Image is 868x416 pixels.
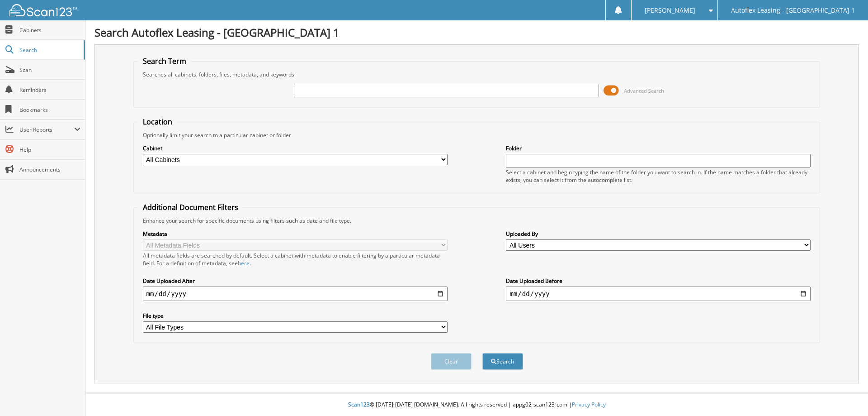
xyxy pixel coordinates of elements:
span: Help [19,146,80,153]
button: Search [482,353,523,370]
span: User Reports [19,126,74,134]
a: here [238,259,250,267]
div: Optionally limit your search to a particular cabinet or folder [138,131,816,139]
h1: Search Autoflex Leasing - [GEOGRAPHIC_DATA] 1 [94,25,859,40]
button: Clear [431,353,472,370]
label: Folder [506,144,811,152]
div: Select a cabinet and begin typing the name of the folder you want to search in. If the name match... [506,168,811,184]
span: Scan [19,66,80,74]
span: Announcements [19,166,80,173]
span: Reminders [19,86,80,94]
legend: Additional Document Filters [138,202,243,212]
a: Privacy Policy [572,401,606,408]
span: Search [19,46,79,54]
div: All metadata fields are searched by default. Select a cabinet with metadata to enable filtering b... [143,252,448,267]
label: File type [143,312,448,320]
label: Cabinet [143,144,448,152]
span: Autoflex Leasing - [GEOGRAPHIC_DATA] 1 [731,8,855,13]
label: Uploaded By [506,230,811,238]
span: Scan123 [348,401,370,408]
input: end [506,287,811,301]
input: start [143,287,448,301]
label: Date Uploaded After [143,277,448,285]
div: Searches all cabinets, folders, files, metadata, and keywords [138,71,816,78]
legend: Search Term [138,56,191,66]
div: © [DATE]-[DATE] [DOMAIN_NAME]. All rights reserved | appg02-scan123-com | [85,394,868,416]
span: [PERSON_NAME] [645,8,695,13]
div: Enhance your search for specific documents using filters such as date and file type. [138,217,816,225]
legend: Location [138,117,177,127]
label: Metadata [143,230,448,238]
img: scan123-logo-white.svg [9,4,77,16]
span: Advanced Search [624,87,664,94]
span: Bookmarks [19,106,80,114]
label: Date Uploaded Before [506,277,811,285]
span: Cabinets [19,26,80,34]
